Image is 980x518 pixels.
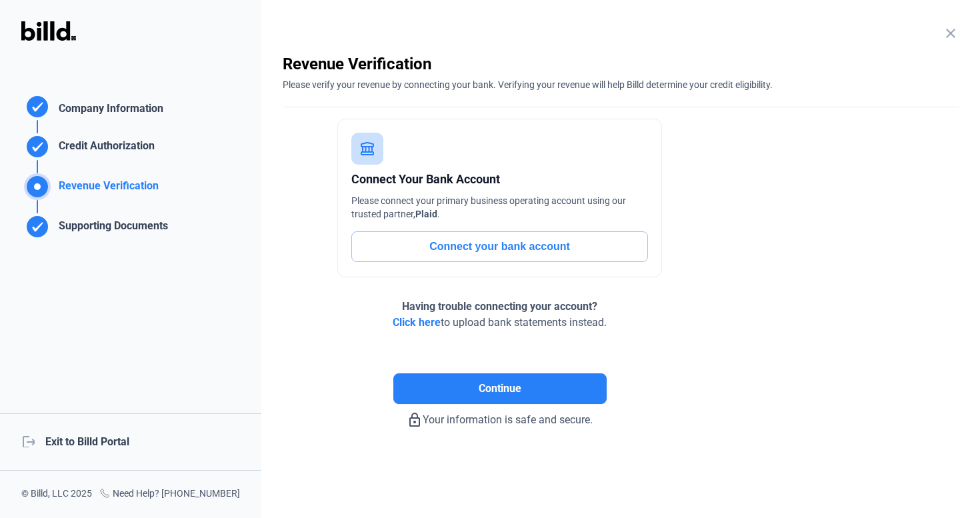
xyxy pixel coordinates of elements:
mat-icon: lock_outline [407,412,423,428]
button: Connect your bank account [351,231,648,262]
div: Connect Your Bank Account [351,170,648,189]
div: Company Information [53,101,163,120]
span: Having trouble connecting your account? [402,300,597,313]
div: © Billd, LLC 2025 [21,487,92,502]
div: Your information is safe and secure. [283,404,717,428]
div: Revenue Verification [283,53,959,75]
img: Billd Logo [21,21,76,41]
div: to upload bank statements instead. [393,299,607,331]
span: Plaid [415,209,437,219]
span: Click here [393,316,441,329]
div: Need Help? [PHONE_NUMBER] [99,487,240,502]
mat-icon: logout [21,434,35,447]
div: Revenue Verification [53,178,159,200]
button: Continue [393,373,607,404]
mat-icon: close [943,25,959,41]
span: Continue [479,381,521,397]
div: Supporting Documents [53,218,168,240]
div: Please connect your primary business operating account using our trusted partner, . [351,194,648,221]
div: Credit Authorization [53,138,155,160]
div: Please verify your revenue by connecting your bank. Verifying your revenue will help Billd determ... [283,75,959,91]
